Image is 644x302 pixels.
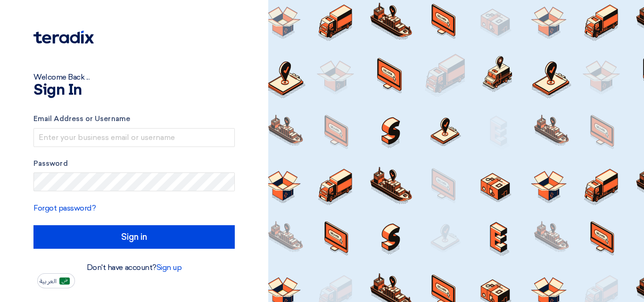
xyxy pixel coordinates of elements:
[33,158,235,169] label: Password
[37,273,75,288] button: العربية
[157,263,182,272] a: Sign up
[33,225,235,249] input: Sign in
[59,278,70,285] img: ar-AR.png
[33,72,235,83] div: Welcome Back ...
[33,83,235,98] h1: Sign In
[40,278,57,285] span: العربية
[33,262,235,273] div: Don't have account?
[33,128,235,147] input: Enter your business email or username
[33,114,235,124] label: Email Address or Username
[33,204,96,212] a: Forgot password?
[33,31,94,44] img: Teradix logo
